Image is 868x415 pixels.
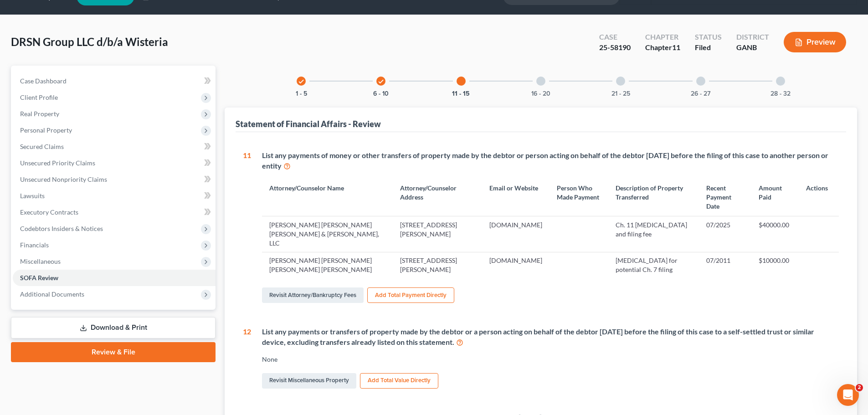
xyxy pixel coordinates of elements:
[262,216,393,252] td: [PERSON_NAME] [PERSON_NAME] [PERSON_NAME] & [PERSON_NAME], LLC
[608,216,699,252] td: Ch. 11 [MEDICAL_DATA] and filing fee
[243,150,251,305] div: 11
[20,192,45,200] span: Lawsuits
[20,175,107,183] span: Unsecured Nonpriority Claims
[20,208,78,216] span: Executory Contracts
[645,42,680,53] div: Chapter
[13,171,216,188] a: Unsecured Nonpriority Claims
[13,155,216,171] a: Unsecured Priority Claims
[608,252,699,278] td: [MEDICAL_DATA] for potential Ch. 7 filing
[13,138,216,155] a: Secured Claims
[452,91,470,97] button: 11 - 15
[856,384,863,391] span: 2
[645,32,680,42] div: Chapter
[751,252,799,278] td: $10000.00
[262,252,393,278] td: [PERSON_NAME] [PERSON_NAME] [PERSON_NAME] [PERSON_NAME]
[691,91,710,97] button: 26 - 27
[393,178,482,216] th: Attorney/Counselor Address
[243,327,251,390] div: 12
[550,178,608,216] th: Person Who Made Payment
[262,373,356,389] a: Revisit Miscellaneous Property
[11,342,216,362] a: Review & File
[672,43,680,51] span: 11
[367,287,454,303] button: Add Total Payment Directly
[13,270,216,286] a: SOFA Review
[699,216,751,252] td: 07/2025
[20,257,61,265] span: Miscellaneous
[799,178,839,216] th: Actions
[378,78,384,85] i: check
[531,91,550,97] button: 16 - 20
[20,126,72,134] span: Personal Property
[13,204,216,220] a: Executory Contracts
[262,327,839,348] div: List any payments or transfers of property made by the debtor or a person acting on behalf of the...
[393,252,482,278] td: [STREET_ADDRESS][PERSON_NAME]
[20,77,67,85] span: Case Dashboard
[13,188,216,204] a: Lawsuits
[373,91,389,97] button: 6 - 10
[770,91,791,97] button: 28 - 32
[599,42,631,53] div: 25-58190
[736,42,769,53] div: GANB
[699,252,751,278] td: 07/2011
[608,178,699,216] th: Description of Property Transferred
[11,35,168,48] span: DRSN Group LLC d/b/a Wisteria
[784,32,846,52] button: Preview
[20,290,84,298] span: Additional Documents
[599,32,631,42] div: Case
[736,32,769,42] div: District
[699,178,751,216] th: Recent Payment Date
[611,91,630,97] button: 21 - 25
[360,373,438,389] button: Add Total Value Directly
[262,287,364,303] a: Revisit Attorney/Bankruptcy Fees
[13,73,216,89] a: Case Dashboard
[20,93,58,101] span: Client Profile
[296,91,307,97] button: 1 - 5
[751,178,799,216] th: Amount Paid
[20,110,59,118] span: Real Property
[393,216,482,252] td: [STREET_ADDRESS][PERSON_NAME]
[262,178,393,216] th: Attorney/Counselor Name
[482,252,550,278] td: [DOMAIN_NAME]
[695,32,722,42] div: Status
[262,355,839,364] div: None
[751,216,799,252] td: $40000.00
[20,159,95,167] span: Unsecured Priority Claims
[20,241,49,249] span: Financials
[20,225,103,232] span: Codebtors Insiders & Notices
[298,78,304,85] i: check
[837,384,859,406] iframe: Intercom live chat
[11,317,216,338] a: Download & Print
[482,178,550,216] th: Email or Website
[236,118,381,129] div: Statement of Financial Affairs - Review
[20,274,58,282] span: SOFA Review
[695,42,722,53] div: Filed
[20,143,64,150] span: Secured Claims
[262,150,839,171] div: List any payments of money or other transfers of property made by the debtor or person acting on ...
[482,216,550,252] td: [DOMAIN_NAME]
